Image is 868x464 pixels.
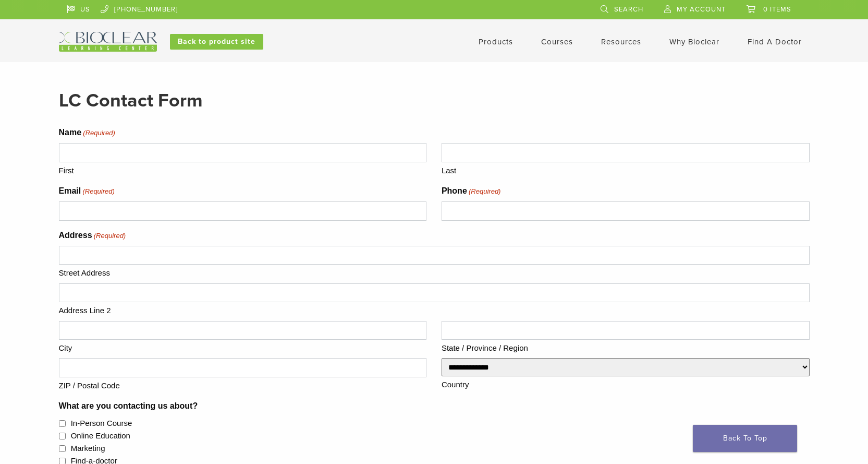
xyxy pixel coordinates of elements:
h2: LC Contact Form [59,88,810,113]
a: Back to product site [170,34,263,50]
label: Phone [442,185,501,197]
label: In-Person Course [71,418,132,430]
label: Street Address [59,265,810,279]
span: (Required) [82,186,115,197]
a: Products [479,37,513,46]
span: 0 items [763,5,791,14]
label: Online Education [71,430,130,442]
a: Courses [541,37,573,46]
span: Search [614,5,643,14]
span: (Required) [82,128,115,138]
legend: Address [59,229,126,242]
span: My Account [677,5,726,14]
label: Country [442,376,810,391]
span: (Required) [93,231,126,241]
legend: Name [59,126,115,139]
label: State / Province / Region [442,340,810,354]
label: First [59,162,427,177]
label: City [59,340,427,354]
span: (Required) [468,186,500,197]
label: Address Line 2 [59,302,810,317]
label: Marketing [71,443,105,455]
label: ZIP / Postal Code [59,377,427,392]
label: Email [59,185,115,197]
img: Bioclear [59,32,157,52]
label: Last [442,162,810,177]
a: Resources [601,37,641,46]
legend: What are you contacting us about? [59,400,198,412]
a: Why Bioclear [669,37,719,46]
a: Back To Top [693,425,797,452]
a: Find A Doctor [748,37,802,46]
